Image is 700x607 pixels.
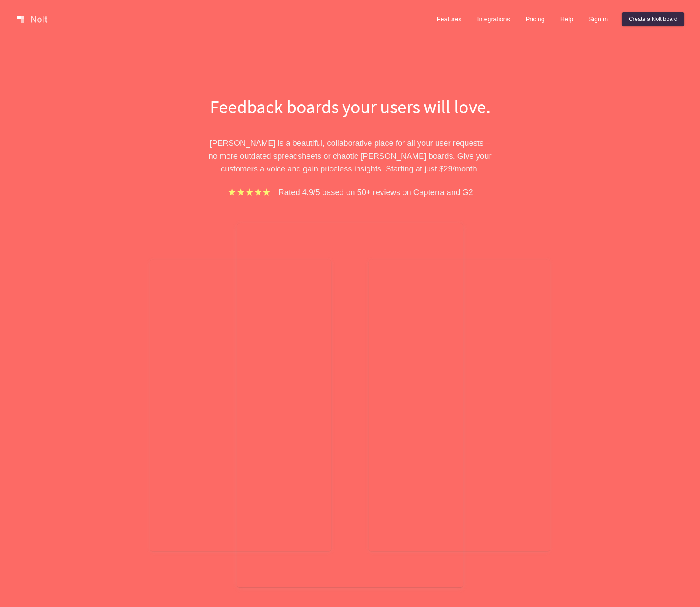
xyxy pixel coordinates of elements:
[279,186,473,198] p: Rated 4.9/5 based on 50+ reviews on Capterra and G2
[582,12,615,26] a: Sign in
[622,12,684,26] a: Create a Nolt board
[470,12,517,26] a: Integrations
[553,12,580,26] a: Help
[227,187,271,197] img: stars.b067e34983.png
[430,12,469,26] a: Features
[200,94,500,119] h1: Feedback boards your users will love.
[200,137,500,175] p: [PERSON_NAME] is a beautiful, collaborative place for all your user requests – no more outdated s...
[519,12,552,26] a: Pricing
